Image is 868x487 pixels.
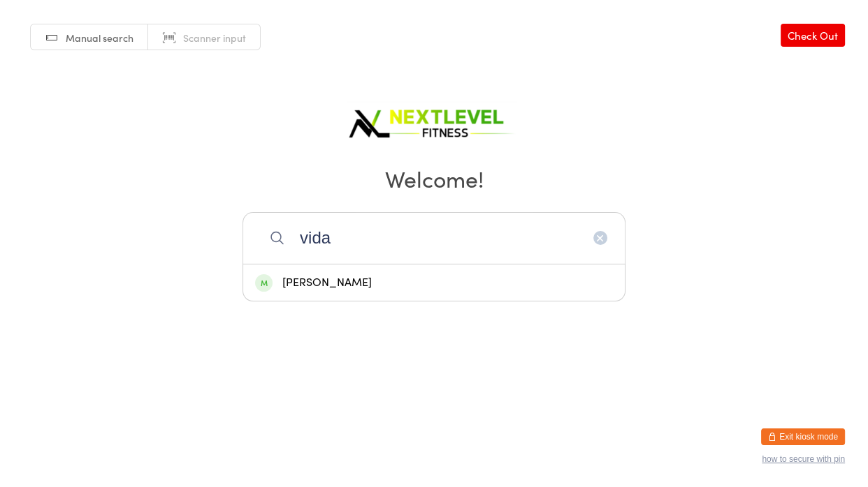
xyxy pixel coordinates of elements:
[347,98,521,143] img: Next Level Fitness
[255,274,613,292] div: [PERSON_NAME]
[781,24,845,47] a: Check Out
[762,454,845,464] button: how to secure with pin
[243,212,625,264] input: Search
[761,428,845,445] button: Exit kiosk mode
[183,31,246,45] span: Scanner input
[14,163,854,194] h2: Welcome!
[66,31,133,45] span: Manual search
